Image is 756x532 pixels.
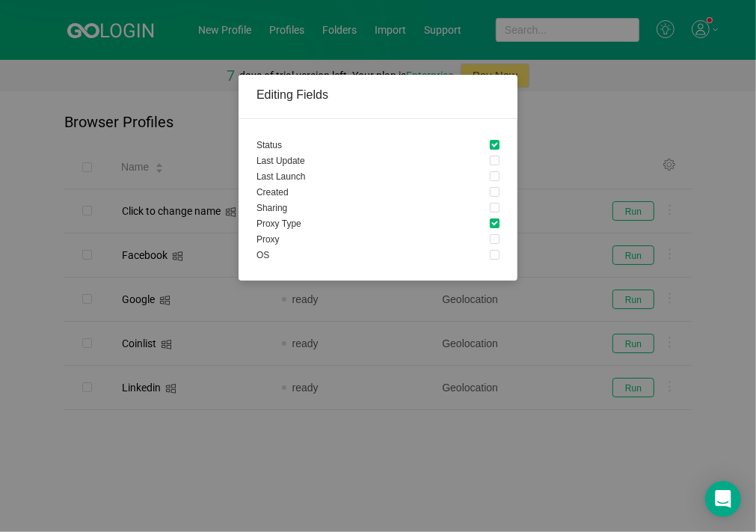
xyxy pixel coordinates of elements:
[256,218,301,229] div: Proxy Type
[256,250,269,260] div: OS
[256,171,305,182] div: Last Launch
[705,481,741,517] div: Open Intercom Messenger
[256,203,287,213] div: Sharing
[256,187,289,198] div: Created
[476,75,517,117] button: Close
[256,234,280,245] div: Proxy
[256,140,282,150] div: Status
[256,87,500,106] div: Editing Fields
[491,89,503,101] i: icon: close
[256,156,305,166] div: Last Update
